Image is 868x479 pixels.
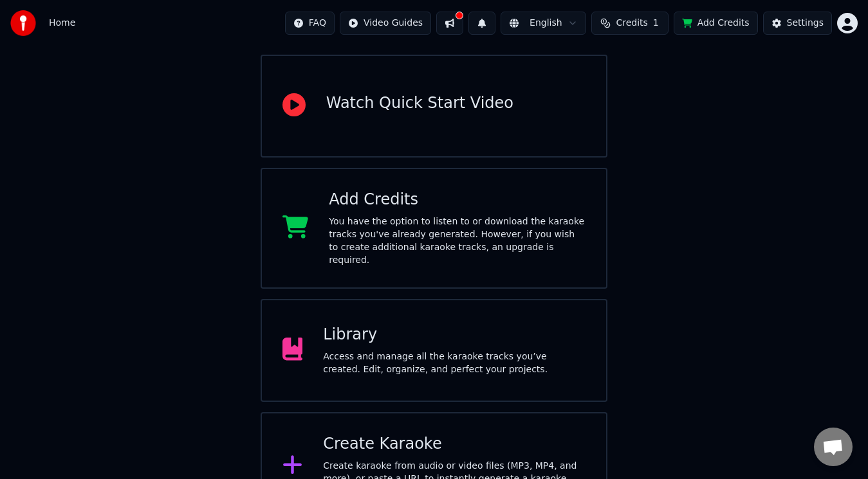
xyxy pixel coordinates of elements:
[10,10,36,36] img: youka
[616,17,647,30] span: Credits
[285,12,335,35] button: FAQ
[763,12,832,35] button: Settings
[787,17,824,30] div: Settings
[591,12,669,35] button: Credits1
[674,12,758,35] button: Add Credits
[323,350,586,376] div: Access and manage all the karaoke tracks you’ve created. Edit, organize, and perfect your projects.
[329,190,586,210] div: Add Credits
[653,17,659,30] span: 1
[49,17,75,30] nav: breadcrumb
[49,17,75,30] span: Home
[323,434,586,455] div: Create Karaoke
[326,93,513,114] div: Watch Quick Start Video
[323,325,586,345] div: Library
[329,215,586,267] div: You have the option to listen to or download the karaoke tracks you've already generated. However...
[340,12,431,35] button: Video Guides
[814,428,853,466] div: Open chat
